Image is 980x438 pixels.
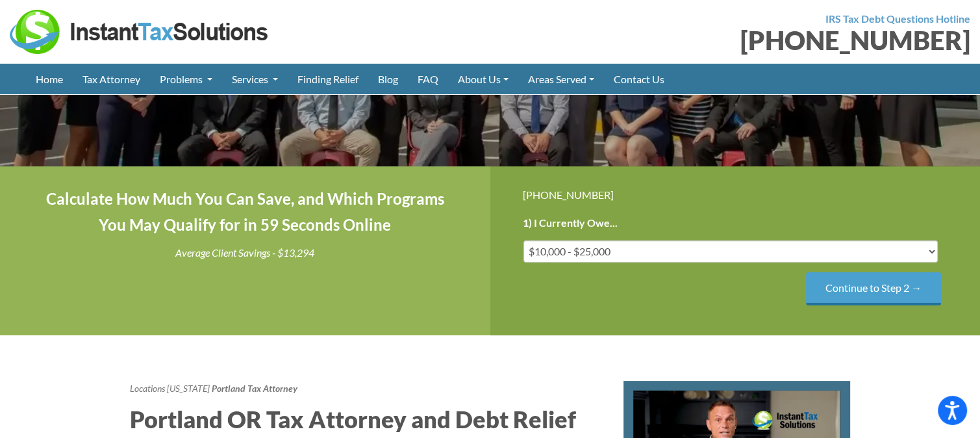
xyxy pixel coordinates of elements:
strong: Portland Tax Attorney [212,383,297,394]
a: Tax Attorney [73,64,150,94]
label: 1) I Currently Owe... [523,216,618,230]
a: Areas Served [518,64,604,94]
a: Instant Tax Solutions Logo [10,24,270,36]
a: Blog [368,64,408,94]
a: Home [26,64,73,94]
a: [US_STATE] [167,383,210,394]
a: Locations [130,383,165,394]
a: Services [222,64,288,94]
a: About Us [448,64,518,94]
div: [PHONE_NUMBER] [500,27,971,53]
i: Average Client Savings - $13,294 [175,246,314,259]
input: Continue to Step 2 → [806,272,941,305]
a: Problems [150,64,222,94]
a: FAQ [408,64,448,94]
strong: IRS Tax Debt Questions Hotline [825,12,970,25]
img: Instant Tax Solutions Logo [10,10,270,54]
div: [PHONE_NUMBER] [523,186,948,203]
h4: Calculate How Much You Can Save, and Which Programs You May Qualify for in 59 Seconds Online [32,186,458,239]
a: Finding Relief [288,64,368,94]
a: Contact Us [604,64,674,94]
h2: Portland OR Tax Attorney and Debt Relief [130,403,604,435]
